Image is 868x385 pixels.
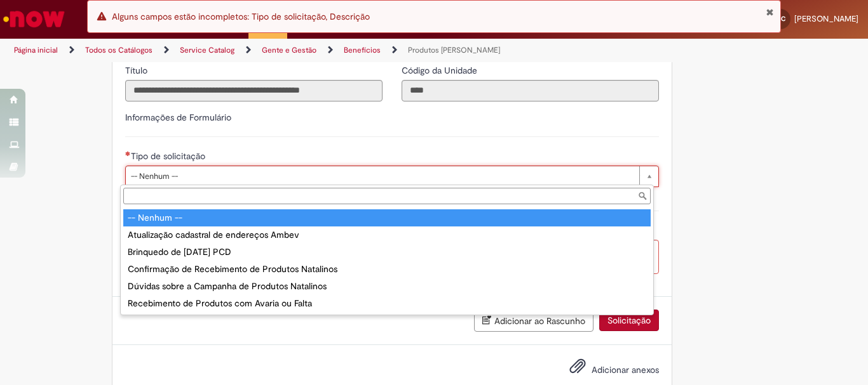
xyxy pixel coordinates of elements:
[123,261,651,278] div: Confirmação de Recebimento de Produtos Natalinos
[123,295,651,312] div: Recebimento de Produtos com Avaria ou Falta
[123,226,651,244] div: Atualização cadastral de endereços Ambev
[123,278,651,295] div: Dúvidas sobre a Campanha de Produtos Natalinos
[123,244,651,261] div: Brinquedo de [DATE] PCD
[123,209,651,226] div: -- Nenhum --
[121,207,653,315] ul: Tipo de solicitação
